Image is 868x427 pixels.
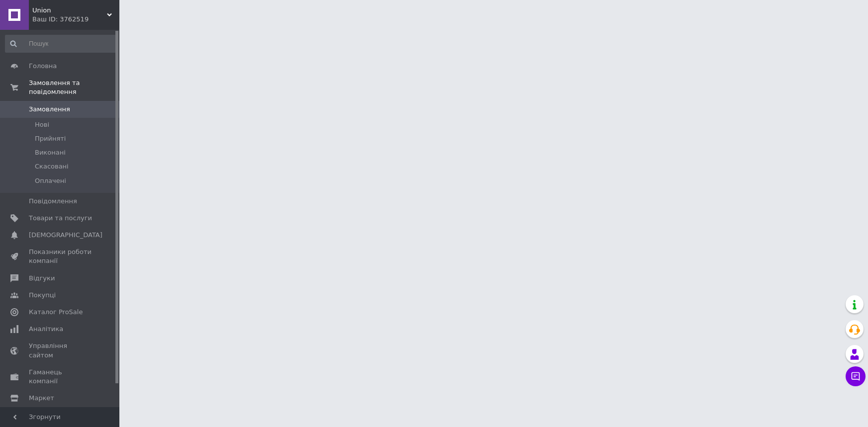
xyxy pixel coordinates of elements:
input: Пошук [5,35,117,53]
span: Union [32,6,107,15]
span: Оплачені [35,176,66,185]
span: Головна [29,62,57,71]
span: Аналітика [29,325,63,334]
button: Чат з покупцем [846,366,866,386]
span: Маркет [29,394,54,403]
span: [DEMOGRAPHIC_DATA] [29,231,102,240]
span: Замовлення та повідомлення [29,79,119,96]
span: Гаманець компанії [29,368,92,386]
span: Показники роботи компанії [29,248,92,265]
span: Відгуки [29,274,55,283]
span: Повідомлення [29,197,77,206]
span: Товари та послуги [29,214,92,223]
span: Управління сайтом [29,342,92,359]
span: Нові [35,120,49,129]
span: Покупці [29,291,56,300]
span: Каталог ProSale [29,308,83,317]
span: Виконані [35,148,66,157]
span: Прийняті [35,134,66,143]
div: Ваш ID: 3762519 [32,15,119,24]
span: Скасовані [35,162,69,171]
span: Замовлення [29,105,70,114]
